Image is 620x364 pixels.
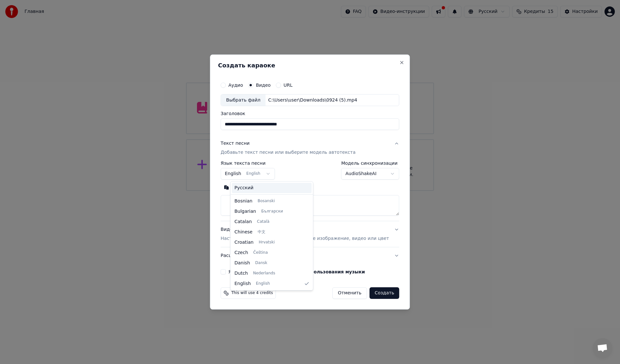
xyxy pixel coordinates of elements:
[234,270,248,277] span: Dutch
[234,280,251,287] span: English
[234,239,253,246] span: Croatian
[261,209,283,214] span: Български
[234,198,253,204] span: Bosnian
[234,185,253,191] span: Русский
[234,250,248,256] span: Czech
[259,240,275,245] span: Hrvatski
[234,229,253,235] span: Chinese
[258,230,265,235] span: 中文
[234,260,250,266] span: Danish
[256,281,270,286] span: English
[258,199,275,204] span: Bosanski
[234,208,256,215] span: Bulgarian
[255,261,267,266] span: Dansk
[234,219,252,225] span: Catalan
[257,219,269,224] span: Català
[253,250,268,255] span: Čeština
[253,271,275,276] span: Nederlands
